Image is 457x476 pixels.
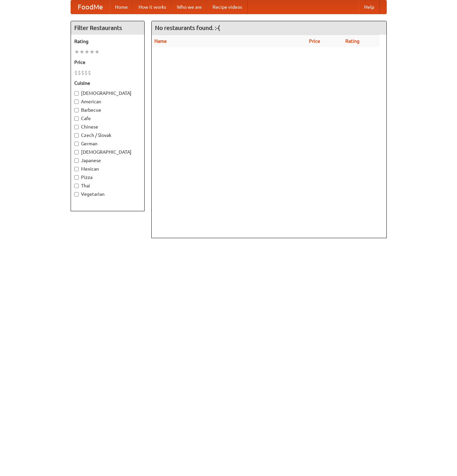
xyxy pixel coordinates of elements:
[74,174,141,181] label: Pizza
[89,48,94,56] li: ★
[74,116,79,121] input: Cafe
[71,0,110,14] a: FoodMe
[207,0,247,14] a: Recipe videos
[74,175,79,180] input: Pizza
[74,133,79,138] input: Czech / Slovak
[74,157,141,164] label: Japanese
[74,142,79,146] input: German
[155,25,220,31] ng-pluralize: No restaurants found. :-(
[345,38,359,44] a: Rating
[74,115,141,122] label: Cafe
[359,0,380,14] a: Help
[74,80,141,86] h5: Cuisine
[74,158,79,163] input: Japanese
[74,107,141,113] label: Barbecue
[94,48,100,56] li: ★
[154,38,167,44] a: Name
[74,149,141,155] label: [DEMOGRAPHIC_DATA]
[74,182,141,189] label: Thai
[309,38,320,44] a: Price
[74,90,141,97] label: [DEMOGRAPHIC_DATA]
[74,91,79,96] input: [DEMOGRAPHIC_DATA]
[74,150,79,154] input: [DEMOGRAPHIC_DATA]
[84,69,88,76] li: $
[74,166,141,172] label: Mexican
[74,125,79,129] input: Chinese
[74,132,141,139] label: Czech / Slovak
[74,108,79,112] input: Barbecue
[84,48,89,56] li: ★
[74,48,79,56] li: ★
[74,69,78,76] li: $
[74,167,79,171] input: Mexican
[74,59,141,66] h5: Price
[74,191,141,197] label: Vegetarian
[74,140,141,147] label: German
[74,184,79,188] input: Thai
[74,98,141,105] label: American
[79,48,84,56] li: ★
[71,21,144,35] h4: Filter Restaurants
[133,0,172,14] a: How it works
[78,69,81,76] li: $
[74,192,79,196] input: Vegetarian
[110,0,133,14] a: Home
[74,123,141,130] label: Chinese
[74,100,79,104] input: American
[88,69,91,76] li: $
[172,0,207,14] a: Who we are
[74,38,141,45] h5: Rating
[81,69,84,76] li: $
